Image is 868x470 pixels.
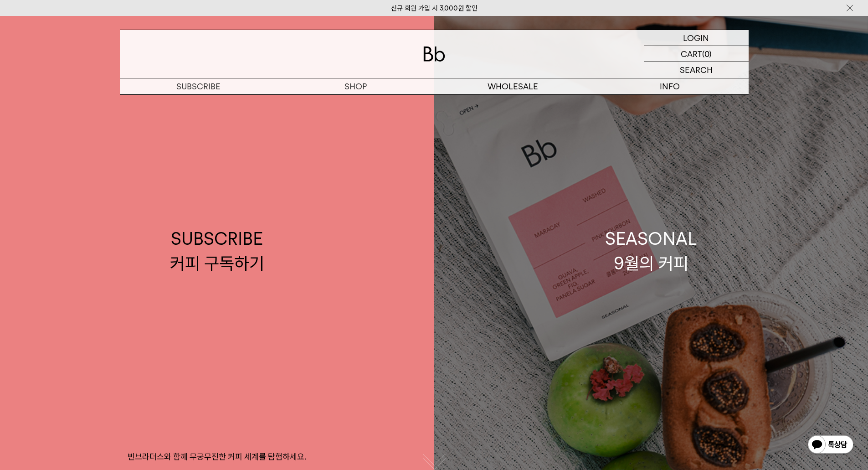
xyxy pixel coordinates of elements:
[120,78,277,94] a: SUBSCRIBE
[644,46,749,62] a: CART (0)
[591,78,749,94] p: INFO
[605,227,697,275] div: SEASONAL 9월의 커피
[680,62,713,78] p: SEARCH
[807,434,854,456] img: 카카오톡 채널 1:1 채팅 버튼
[434,78,591,94] p: WHOLESALE
[423,46,445,62] img: 로고
[681,46,702,62] p: CART
[702,46,712,62] p: (0)
[277,78,434,94] a: SHOP
[170,227,264,275] div: SUBSCRIBE 커피 구독하기
[391,4,478,12] a: 신규 회원 가입 시 3,000원 할인
[683,30,709,46] p: LOGIN
[644,30,749,46] a: LOGIN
